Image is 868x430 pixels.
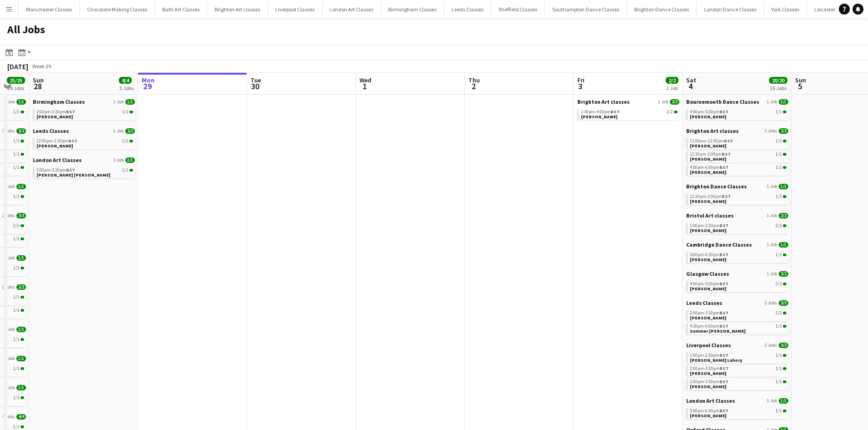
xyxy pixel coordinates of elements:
button: Birmingham Classes [381,0,444,18]
button: Leicester Classes [807,0,861,18]
button: Manchester Classes [19,0,80,18]
button: Sheffield Classes [491,0,545,18]
div: [DATE] [7,62,28,71]
button: Southampton Dance Classes [545,0,627,18]
button: Brighton Art classes [207,0,268,18]
button: York Classes [764,0,807,18]
button: Leeds Classes [444,0,491,18]
button: Bath Art Classes [155,0,207,18]
button: Liverpool Classes [268,0,322,18]
button: Chocolate Making Classes [80,0,155,18]
button: London Dance Classes [697,0,764,18]
button: Brighton Dance Classes [627,0,697,18]
button: London Art Classes [322,0,381,18]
